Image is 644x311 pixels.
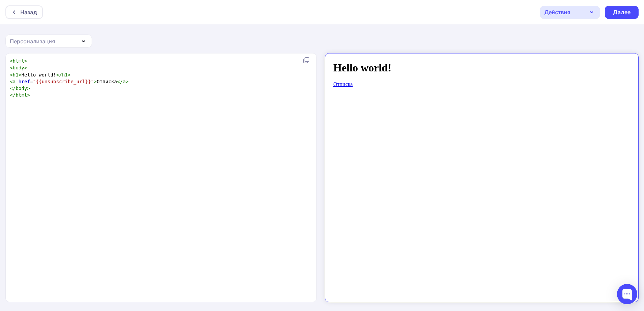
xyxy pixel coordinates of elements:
span: h1 [62,72,68,77]
span: > [27,86,30,91]
span: a [13,79,16,84]
span: href [19,79,30,84]
span: </ [10,92,16,98]
span: > [94,79,97,84]
span: </ [56,72,62,77]
span: > [27,92,30,98]
h1: Hello world! [3,3,300,15]
span: > [24,65,27,70]
span: html [13,58,24,64]
span: = Отписка [10,79,129,84]
div: Персонализация [10,37,55,45]
span: body [16,86,27,91]
span: > [126,79,129,84]
span: < [10,72,13,77]
span: a [123,79,126,84]
span: > [68,72,71,77]
span: < [10,58,13,64]
span: > [24,58,27,64]
div: Действия [544,8,570,16]
div: Далее [613,8,630,16]
span: body [13,65,24,70]
span: < [10,79,13,84]
span: Hello world! [10,72,71,77]
span: </ [10,86,16,91]
span: "{{unsubscribe_url}}" [33,79,94,84]
span: < [10,65,13,70]
span: > [19,72,22,77]
span: h1 [13,72,19,77]
div: Назад [20,8,37,16]
span: </ [117,79,123,84]
button: Персонализация [5,35,92,48]
a: Отписка [3,22,22,28]
span: html [16,92,27,98]
button: Действия [540,6,600,19]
